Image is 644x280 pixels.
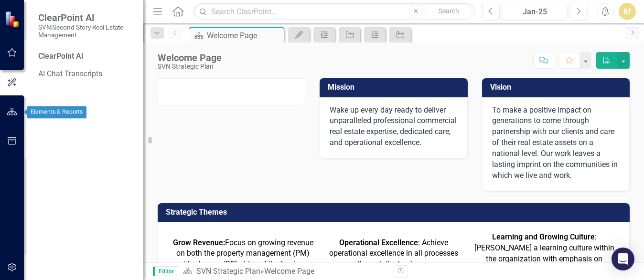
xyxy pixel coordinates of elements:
[193,3,475,20] input: Search ClearPoint...
[38,12,134,23] span: ClearPoint AI
[38,23,134,39] small: SVN|Second Story Real Estate Management
[612,248,634,270] div: Open Intercom Messenger
[329,238,458,269] span: : Achieve operational excellence in all processes through the business.
[425,5,472,18] button: Search
[153,267,178,276] span: Editor
[5,11,21,28] img: ClearPoint Strategy
[506,6,564,18] div: Jan-25
[492,232,595,241] strong: Learning and Growing Culture
[503,3,567,20] button: Jan-25
[173,238,225,247] strong: Grow Revenue:
[27,106,86,119] div: Elements & Reports
[619,3,636,20] button: kf
[339,238,418,247] strong: Operational Excellence
[330,105,457,148] p: Wake up every day ready to deliver unparalleled professional commercial real estate expertise, de...
[158,52,222,63] div: Welcome Page
[264,267,314,276] div: Welcome Page
[196,267,260,276] a: SVN Strategic Plan
[38,69,134,80] a: AI Chat Transcripts
[207,30,282,41] div: Welcome Page
[328,83,462,92] h3: Mission
[183,266,386,277] div: »
[474,232,614,274] span: : [PERSON_NAME] a learning culture within the organization with emphasis on expertise and strateg...
[166,208,625,217] h3: Strategic Themes
[38,51,134,62] div: ClearPoint AI
[439,7,459,15] span: Search
[492,105,620,181] p: To make a positive impact on generations to come through partnership with our clients and care of...
[158,63,222,70] div: SVN Strategic Plan
[490,83,625,92] h3: Vision
[173,238,313,269] span: Focus on growing revenue on both the property management (PM) and brokerage (BR) sides of the bus...
[27,77,69,89] div: ClearPoint AI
